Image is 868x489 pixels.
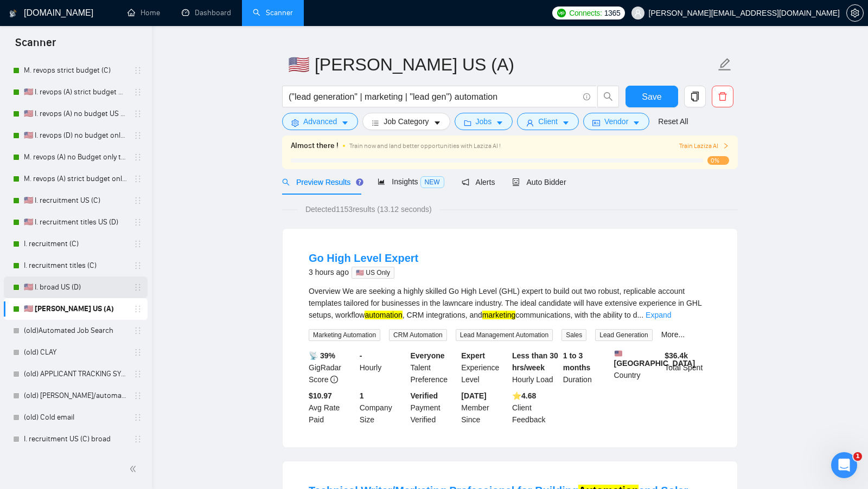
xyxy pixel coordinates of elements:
[24,60,127,81] a: M. revops strict budget (C)
[718,57,732,72] span: edit
[9,5,17,22] img: logo
[685,92,705,101] span: copy
[362,113,450,130] button: barsJob Categorycaret-down
[665,351,688,360] b: $ 36.4k
[389,329,447,341] span: CRM Automation
[658,115,688,127] a: Reset All
[24,276,127,298] a: 🇺🇸 I. broad US (D)
[614,350,695,368] b: [GEOGRAPHIC_DATA]
[309,391,332,400] b: $10.97
[360,351,362,360] b: -
[512,178,566,186] span: Auto Bidder
[712,86,733,107] button: delete
[634,9,642,17] span: user
[24,342,127,363] a: (old) CLAY
[626,86,678,107] button: Save
[133,348,142,357] span: holder
[661,330,685,339] a: More...
[341,119,349,127] span: caret-down
[462,178,469,186] span: notification
[563,351,591,372] b: 1 to 3 months
[538,115,558,127] span: Client
[646,311,671,319] a: Expand
[307,350,358,385] div: GigRadar Score
[512,391,536,400] b: ⭐️ 4.68
[309,266,418,279] div: 3 hours ago
[309,329,380,341] span: Marketing Automation
[512,351,558,372] b: Less than 30 hrs/week
[358,350,409,385] div: Hourly
[24,233,127,255] a: I. recruitment (C)
[723,143,729,149] span: right
[459,350,510,385] div: Experience Level
[24,190,127,211] a: 🇺🇸 I. recruitment US (C)
[133,131,142,140] span: holder
[455,113,513,130] button: folderJobscaret-down
[569,7,602,19] span: Connects:
[133,391,142,400] span: holder
[372,119,379,127] span: bars
[298,203,439,215] span: Detected 1153 results (13.12 seconds)
[358,390,409,426] div: Company Size
[309,285,711,321] div: Overview We are seeking a highly skilled Go High Level (GHL) expert to build out two robust, repl...
[409,350,459,385] div: Talent Preference
[461,351,485,360] b: Expert
[133,110,142,118] span: holder
[561,329,586,341] span: Sales
[24,363,127,385] a: (old) APPLICANT TRACKING SYSTEM
[846,9,864,17] a: setting
[24,428,127,450] a: I. recruitment US (C) broad
[24,125,127,146] a: 🇺🇸 I. revops (D) no budget only titles
[288,51,716,78] input: Scanner name...
[378,177,444,186] span: Insights
[456,329,553,341] span: Lead Management Automation
[133,240,142,248] span: holder
[411,351,445,360] b: Everyone
[133,196,142,205] span: holder
[464,119,471,127] span: folder
[433,119,441,127] span: caret-down
[303,115,337,127] span: Advanced
[24,385,127,407] a: (old) [PERSON_NAME]/automation
[510,390,561,426] div: Client Feedback
[633,119,640,127] span: caret-down
[604,115,628,127] span: Vendor
[182,8,231,17] a: dashboardDashboard
[583,93,590,100] span: info-circle
[330,376,338,383] span: info-circle
[282,178,290,186] span: search
[831,452,857,478] iframe: Intercom live chat
[679,141,729,151] button: Train Laziza AI
[133,153,142,162] span: holder
[24,211,127,233] a: 🇺🇸 I. recruitment titles US (D)
[562,119,570,127] span: caret-down
[24,407,127,428] a: (old) Cold email
[352,267,394,279] span: 🇺🇸 US Only
[512,178,520,186] span: robot
[476,115,492,127] span: Jobs
[642,90,661,104] span: Save
[615,350,622,357] img: 🇺🇸
[133,326,142,335] span: holder
[378,178,385,185] span: area-chart
[24,298,127,320] a: 🇺🇸 [PERSON_NAME] US (A)
[24,146,127,168] a: M. revops (A) no Budget only titles
[482,311,515,319] mark: marketing
[411,391,438,400] b: Verified
[595,329,652,341] span: Lead Generation
[309,252,418,264] a: Go High Level Expert
[24,103,127,125] a: 🇺🇸 I. revops (A) no budget US only titles
[459,390,510,426] div: Member Since
[133,218,142,227] span: holder
[684,86,706,107] button: copy
[133,261,142,270] span: holder
[846,4,864,22] button: setting
[133,175,142,183] span: holder
[253,8,293,17] a: searchScanner
[561,350,612,385] div: Duration
[462,178,495,186] span: Alerts
[24,81,127,103] a: 🇺🇸 I. revops (A) strict budget US only titles
[637,311,643,319] span: ...
[133,88,142,96] span: holder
